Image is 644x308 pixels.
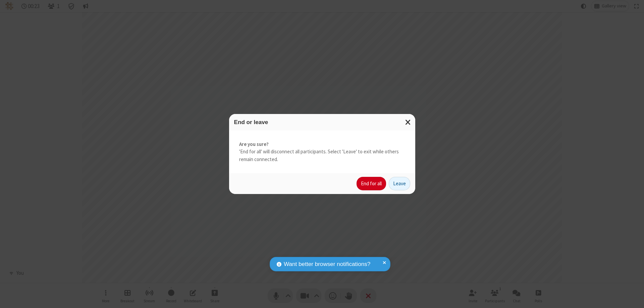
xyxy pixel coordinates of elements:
[234,119,410,125] h3: End or leave
[229,130,415,174] div: 'End for all' will disconnect all participants. Select 'Leave' to exit while others remain connec...
[389,177,410,190] button: Leave
[401,114,415,130] button: Close modal
[239,141,405,148] strong: Are you sure?
[284,260,370,269] span: Want better browser notifications?
[357,177,386,190] button: End for all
